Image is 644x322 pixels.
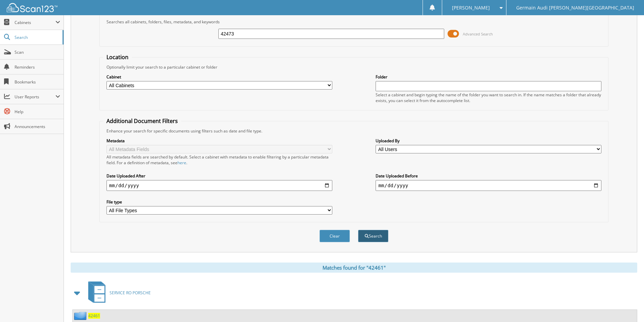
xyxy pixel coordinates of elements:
[376,173,601,179] label: Date Uploaded Before
[71,263,637,273] div: Matches found for "42461"
[376,138,601,144] label: Uploaded By
[376,180,601,191] input: end
[358,230,388,242] button: Search
[106,180,332,191] input: start
[463,31,493,36] span: Advanced Search
[15,49,60,55] span: Scan
[452,6,490,10] span: [PERSON_NAME]
[177,160,186,166] a: here
[15,109,60,115] span: Help
[106,138,332,144] label: Metadata
[88,313,100,319] a: 42461
[106,74,332,80] label: Cabinet
[103,128,605,134] div: Enhance your search for specific documents using filters such as date and file type.
[106,199,332,205] label: File type
[15,124,60,129] span: Announcements
[376,92,601,103] div: Select a cabinet and begin typing the name of the folder you want to search in. If the name match...
[103,53,132,61] legend: Location
[103,19,605,25] div: Searches all cabinets, folders, files, metadata, and keywords
[15,64,60,70] span: Reminders
[106,154,332,166] div: All metadata fields are searched by default. Select a cabinet with metadata to enable filtering b...
[15,34,59,40] span: Search
[84,279,151,306] a: SERVICE RO PORSCHE
[7,3,57,12] img: scan123-logo-white.svg
[15,94,55,100] span: User Reports
[319,230,350,242] button: Clear
[103,117,181,125] legend: Additional Document Filters
[610,290,644,322] iframe: Chat Widget
[15,79,60,85] span: Bookmarks
[516,6,634,10] span: Germain Audi [PERSON_NAME][GEOGRAPHIC_DATA]
[106,173,332,179] label: Date Uploaded After
[376,74,601,80] label: Folder
[15,20,55,25] span: Cabinets
[110,290,151,296] span: SERVICE RO PORSCHE
[74,312,88,320] img: folder2.png
[103,64,605,70] div: Optionally limit your search to a particular cabinet or folder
